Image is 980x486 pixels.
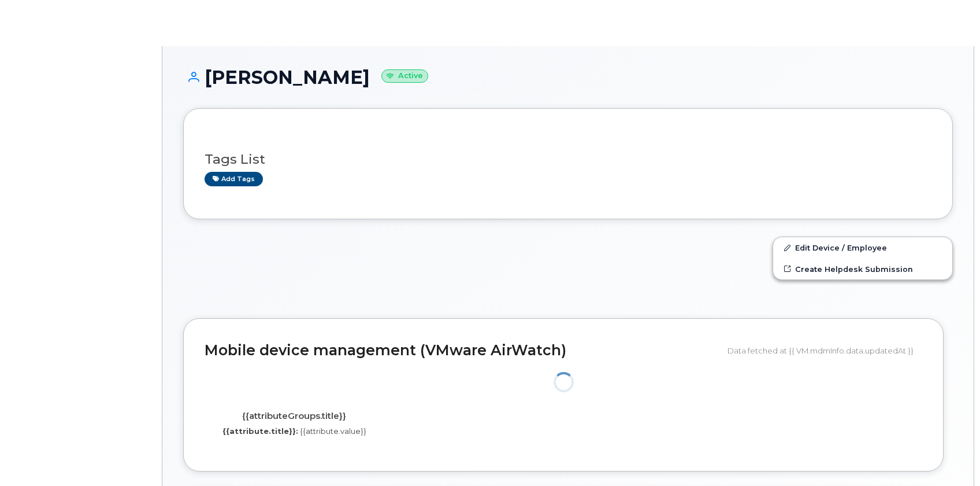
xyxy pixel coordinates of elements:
label: {{attribute.title}}: [222,426,298,437]
a: Edit Device / Employee [773,237,952,258]
h3: Tags List [205,152,931,167]
h1: [PERSON_NAME] [183,67,953,87]
span: {{attribute.value}} [300,426,366,436]
small: Active [381,69,428,83]
h4: {{attributeGroups.title}} [213,411,376,421]
a: Create Helpdesk Submission [773,259,952,279]
h2: Mobile device management (VMware AirWatch) [205,343,719,359]
div: Data fetched at {{ VM.mdmInfo.data.updatedAt }} [727,340,922,362]
a: Add tags [205,172,263,186]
